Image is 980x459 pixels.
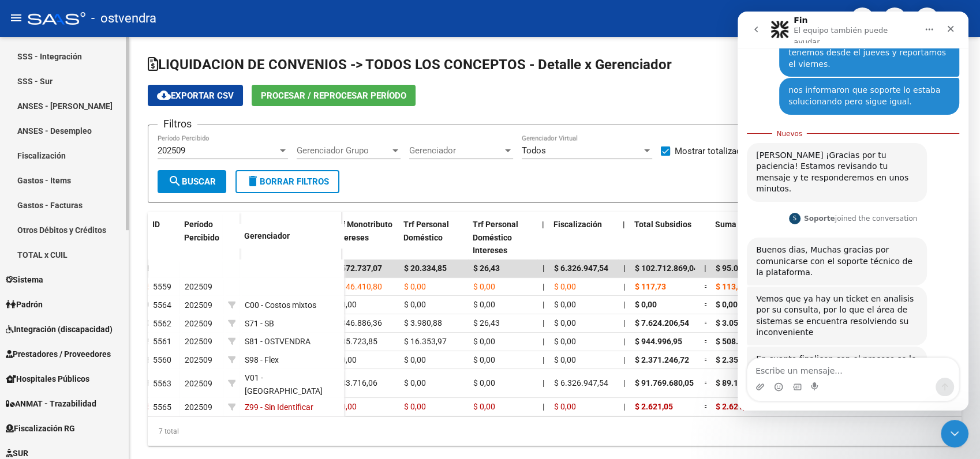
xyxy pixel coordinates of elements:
span: $ 0,00 [404,300,426,309]
span: $ 43.716,06 [335,378,377,387]
span: Gerenciador Grupo [297,145,390,156]
span: S81 - OSTVENDRA [245,337,311,346]
span: = [704,282,709,291]
span: $ 20.334,85 [404,264,447,273]
span: $ 102.712.869,04 [635,264,698,273]
span: $ 0,00 [716,300,738,309]
span: Mostrar totalizadores [675,144,758,158]
span: ID [152,220,160,229]
span: 5565 [153,402,171,412]
span: $ 0,00 [785,402,807,411]
span: Trf Monotributo Intereses [334,220,392,242]
span: Gerenciador [409,145,503,156]
span: 202509 [185,355,212,364]
span: | [623,355,625,364]
span: | [543,318,544,328]
span: = [704,318,709,328]
span: S71 - SB [245,319,274,328]
span: Fiscalización [553,220,602,229]
span: Borrar Filtros [246,176,329,187]
span: $ 146.410,80 [335,282,382,291]
span: Prestadores / Proveedores [6,348,111,360]
span: $ 2.621,05 [635,402,673,411]
span: $ 0,00 [473,402,495,411]
span: | [623,402,625,411]
span: $ 0,00 [473,282,495,291]
span: $ 91.769.680,05 [635,378,694,387]
span: | [623,220,625,229]
span: 5562 [153,319,171,328]
span: 5563 [153,379,171,388]
mat-icon: search [168,174,182,188]
span: $ 0,00 [635,300,657,309]
span: $ 0,00 [473,378,495,387]
span: Suma [715,220,736,229]
span: Total Subsidios [634,220,691,229]
span: $ 508.483,70 [716,337,763,346]
span: $ 0,00 [923,402,945,411]
span: | [623,300,625,309]
button: Exportar CSV [148,85,243,106]
span: $ 95.070.839,21 [716,264,775,273]
span: | [623,264,626,273]
span: $ 7.624.206,54 [635,318,689,328]
span: = [704,355,709,364]
span: $ 3.050.902,20 [716,318,770,328]
span: Gerenciador [244,231,290,240]
datatable-header-cell: | [618,212,630,263]
span: 5560 [153,355,171,364]
span: 202509 [185,402,212,412]
span: $ 572.737,07 [335,264,382,273]
span: ANMAT - Trazabilidad [6,397,96,410]
button: Borrar Filtros [235,170,339,193]
span: $ 117,73 [635,282,666,291]
span: Trf Personal Doméstico Intereses [473,220,518,255]
span: V01 - [GEOGRAPHIC_DATA] [245,373,323,396]
span: | [543,402,544,411]
span: $ 0,00 [404,378,426,387]
datatable-header-cell: Gerenciador [240,224,343,249]
datatable-header-cell: Trf Personal Doméstico Intereses [468,212,537,263]
span: 202509 [185,379,212,388]
span: $ 0,00 [554,355,576,364]
span: $ 346.886,36 [335,318,382,328]
span: $ 0,00 [473,300,495,309]
span: Z99 - Sin Identificar [245,402,313,412]
span: $ 0,00 [335,402,357,411]
span: Buscar [168,176,216,187]
span: $ 0,00 [554,318,576,328]
span: $ 16.353,97 [404,337,447,346]
span: $ 0,00 [554,282,576,291]
span: | [543,300,544,309]
span: $ 6.326.947,54 [554,378,608,387]
span: $ 0,00 [854,402,876,411]
span: $ 0,00 [554,337,576,346]
span: Fiscalización RG [6,422,75,435]
iframe: Intercom live chat [941,420,968,447]
datatable-header-cell: Suma [710,212,780,263]
h3: Filtros [158,116,197,132]
mat-icon: cloud_download [157,88,171,102]
button: Buscar [158,170,226,193]
span: Integración (discapacidad) [6,323,113,336]
span: = [704,402,709,411]
span: | [543,264,545,273]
